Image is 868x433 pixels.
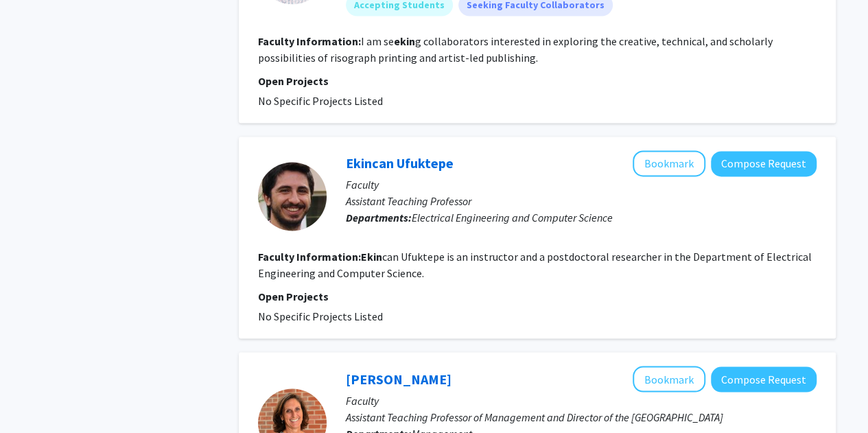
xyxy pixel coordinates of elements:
span: No Specific Projects Listed [258,94,383,108]
p: Assistant Teaching Professor of Management and Director of the [GEOGRAPHIC_DATA] [346,408,817,425]
b: Faculty Information: [258,250,361,264]
span: Electrical Engineering and Computer Science [412,211,613,224]
button: Add Jackie Rasmussen to Bookmarks [633,366,705,392]
p: Faculty [346,176,817,193]
p: Open Projects [258,73,817,89]
a: Ekincan Ufuktepe [346,154,454,172]
b: Ekin [361,250,382,264]
b: ekin [394,34,415,48]
span: No Specific Projects Listed [258,309,383,323]
b: Departments: [346,211,412,224]
button: Compose Request to Ekincan Ufuktepe [711,151,817,176]
b: Faculty Information: [258,34,361,48]
p: Faculty [346,392,817,408]
p: Assistant Teaching Professor [346,193,817,209]
button: Add Ekincan Ufuktepe to Bookmarks [633,150,705,176]
button: Compose Request to Jackie Rasmussen [711,366,817,392]
fg-read-more: I am se g collaborators interested in exploring the creative, technical, and scholarly possibilit... [258,34,773,65]
iframe: Chat [10,371,58,423]
a: [PERSON_NAME] [346,370,451,387]
fg-read-more: can Ufuktepe is an instructor and a postdoctoral researcher in the Department of Electrical Engin... [258,250,812,280]
p: Open Projects [258,288,817,305]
